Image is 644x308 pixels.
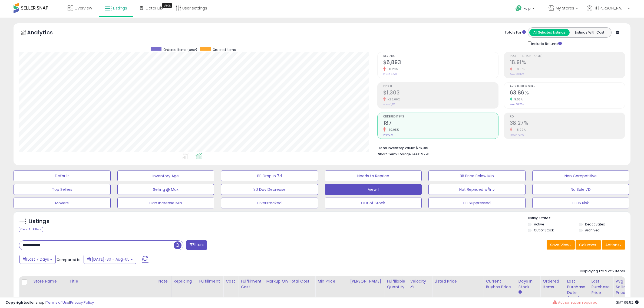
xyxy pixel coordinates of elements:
[512,97,523,101] small: 9.03%
[383,59,498,67] h2: $6,893
[510,103,524,106] small: Prev: 58.57%
[524,40,568,47] div: Include Returns
[523,6,531,11] span: Help
[528,216,630,221] p: Listing States:
[567,278,587,301] div: Last Purchase Date (GMT)
[266,278,313,284] div: Markup on Total Cost
[387,278,405,290] div: Fulfillable Quantity
[28,257,49,262] span: Last 7 Days
[547,240,575,250] button: Save View
[576,240,601,250] button: Columns
[421,152,431,157] span: $7.45
[350,278,382,284] div: [PERSON_NAME]
[534,222,544,227] label: Active
[92,257,130,262] span: [DATE]-30 - Aug-05
[587,5,630,18] a: Hi [PERSON_NAME]
[186,240,207,250] button: Filters
[512,128,526,132] small: -18.99%
[325,184,422,195] button: View 1
[70,300,94,305] a: Privacy Policy
[46,300,69,305] a: Terms of Use
[70,278,154,284] div: Title
[29,218,49,225] h5: Listings
[146,5,163,11] span: DataHub
[318,278,345,284] div: Min Price
[221,198,318,208] button: Overstocked
[174,278,194,284] div: Repricing
[529,29,570,36] button: All Selected Listings
[510,55,625,58] span: Profit [PERSON_NAME]
[386,67,398,71] small: -11.28%
[383,73,397,76] small: Prev: $7,770
[199,278,221,284] div: Fulfillment
[19,255,56,264] button: Last 7 Days
[383,55,498,58] span: Revenue
[486,278,514,290] div: Current Buybox Price
[510,133,524,136] small: Prev: 47.24%
[162,3,172,8] div: Tooltip anchor
[532,184,629,195] button: No Sale 7D
[410,278,430,284] div: Velocity
[511,1,540,18] a: Help
[14,198,111,208] button: Movers
[585,222,605,227] label: Deactivated
[74,5,92,11] span: Overview
[386,97,400,101] small: -28.06%
[556,5,574,11] span: My Stores
[241,278,262,290] div: Fulfillment Cost
[158,278,169,284] div: Note
[163,47,197,52] span: Ordered Items (prev)
[264,276,315,303] th: The percentage added to the cost of goods (COGS) that forms the calculator for Min & Max prices.
[383,133,393,136] small: Prev: 210
[428,171,526,181] button: BB Price Below Min
[510,73,524,76] small: Prev: 23.32%
[84,255,136,264] button: [DATE]-30 - Aug-05
[515,5,522,12] i: Get Help
[534,228,554,232] label: Out of Stock
[532,198,629,208] button: OOS Risk
[518,290,521,295] small: Days In Stock.
[585,228,600,232] label: Archived
[213,47,236,52] span: Ordered Items
[383,90,498,97] h2: $1,303
[510,90,625,97] h2: 63.86%
[14,184,111,195] button: Top Sellers
[510,115,625,118] span: ROI
[325,171,422,181] button: Needs to Reprice
[33,278,65,284] div: Store Name
[14,171,111,181] button: Default
[378,146,415,150] b: Total Inventory Value:
[27,29,63,38] h5: Analytics
[5,300,94,305] div: seller snap | |
[383,103,395,106] small: Prev: $1,812
[428,184,526,195] button: Not Repriced w/Inv
[383,120,498,127] h2: 187
[510,59,625,67] h2: 18.91%
[428,198,526,208] button: BB Suppressed
[591,278,611,296] div: Last Purchase Price
[532,171,629,181] button: Non Competitive
[594,5,626,11] span: Hi [PERSON_NAME]
[378,152,420,156] b: Short Term Storage Fees:
[518,278,538,290] div: Days In Stock
[383,85,498,88] span: Profit
[510,120,625,127] h2: 38.27%
[512,67,525,71] small: -18.91%
[579,242,596,248] span: Columns
[616,300,639,305] span: 2025-08-14 09:52 GMT
[383,115,498,118] span: Ordered Items
[569,29,610,36] button: Listings With Cost
[510,85,625,88] span: Avg. Buybox Share
[543,278,562,290] div: Ordered Items
[221,171,318,181] button: BB Drop in 7d
[434,278,481,284] div: Listed Price
[57,257,81,262] span: Compared to:
[221,184,318,195] button: 30 Day Decrease
[19,227,43,232] div: Clear All Filters
[378,144,621,151] li: $76,015
[602,240,625,250] button: Actions
[117,184,214,195] button: Selling @ Max
[113,5,127,11] span: Listings
[117,171,214,181] button: Inventory Age
[325,198,422,208] button: Out of Stock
